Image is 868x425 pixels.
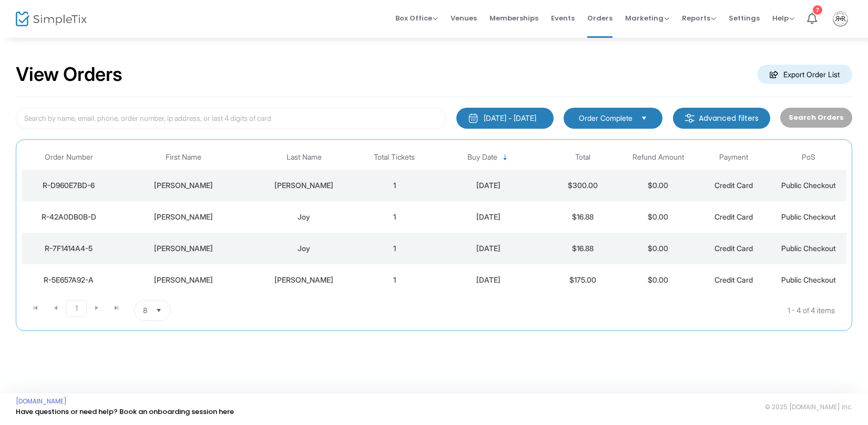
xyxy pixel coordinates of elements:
th: Total [545,145,620,170]
span: Public Checkout [781,181,836,190]
span: Order Number [45,153,93,162]
td: $0.00 [620,201,696,233]
div: R-7F1414A4-5 [24,243,113,254]
span: Venues [451,5,477,32]
kendo-pager-info: 1 - 4 of 4 items [275,300,835,321]
span: Reports [682,13,716,23]
span: Last Name [287,153,322,162]
td: 1 [357,233,432,264]
span: Public Checkout [781,275,836,284]
span: Events [551,5,575,32]
span: Marketing [625,13,669,23]
div: Mercer [254,180,354,191]
div: Alice [118,180,249,191]
img: monthly [468,113,478,123]
div: 8/11/2025 [435,180,543,191]
div: R-D960E7BD-6 [24,180,113,191]
span: Credit Card [714,244,753,253]
td: 1 [357,170,432,201]
span: Orders [587,5,612,32]
div: Bain [254,275,354,285]
span: Sortable [501,153,509,162]
td: 1 [357,264,432,296]
div: 8/11/2025 [435,243,543,254]
div: 7 [813,5,822,15]
th: Total Tickets [357,145,432,170]
div: R-42A0DB0B-D [24,212,113,222]
td: $16.88 [545,233,620,264]
div: R-5E657A92-A [24,275,113,285]
span: Public Checkout [781,244,836,253]
div: 8/11/2025 [435,275,543,285]
span: Settings [729,5,760,32]
div: [DATE] - [DATE] [484,113,536,123]
m-button: Advanced filters [673,108,770,129]
div: Joy [254,212,354,222]
span: Box Office [395,13,438,23]
td: $0.00 [620,233,696,264]
td: $0.00 [620,264,696,296]
span: Page 1 [66,300,87,317]
div: Joy [254,243,354,254]
span: First Name [166,153,201,162]
button: Select [637,112,651,124]
input: Search by name, email, phone, order number, ip address, or last 4 digits of card [16,108,446,129]
td: 1 [357,201,432,233]
span: PoS [802,153,815,162]
span: Payment [719,153,748,162]
td: $16.88 [545,201,620,233]
div: Henry [118,212,249,222]
div: Data table [22,145,846,296]
a: [DOMAIN_NAME] [16,397,67,406]
div: Henry [118,243,249,254]
a: Have questions or need help? Book an onboarding session here [16,407,234,417]
span: Credit Card [714,181,753,190]
span: © 2025 [DOMAIN_NAME] Inc. [765,403,852,411]
span: 8 [143,305,147,316]
th: Refund Amount [620,145,696,170]
span: Credit Card [714,212,753,221]
span: Memberships [489,5,538,32]
div: Amy [118,275,249,285]
span: Credit Card [714,275,753,284]
td: $0.00 [620,170,696,201]
h2: View Orders [16,63,122,86]
span: Public Checkout [781,212,836,221]
span: Buy Date [467,153,497,162]
span: Help [772,13,794,23]
td: $300.00 [545,170,620,201]
div: 8/11/2025 [435,212,543,222]
button: [DATE] - [DATE] [456,108,554,129]
span: Order Complete [579,113,632,123]
m-button: Export Order List [757,65,852,84]
img: filter [685,113,695,123]
td: $175.00 [545,264,620,296]
button: Select [151,300,166,320]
